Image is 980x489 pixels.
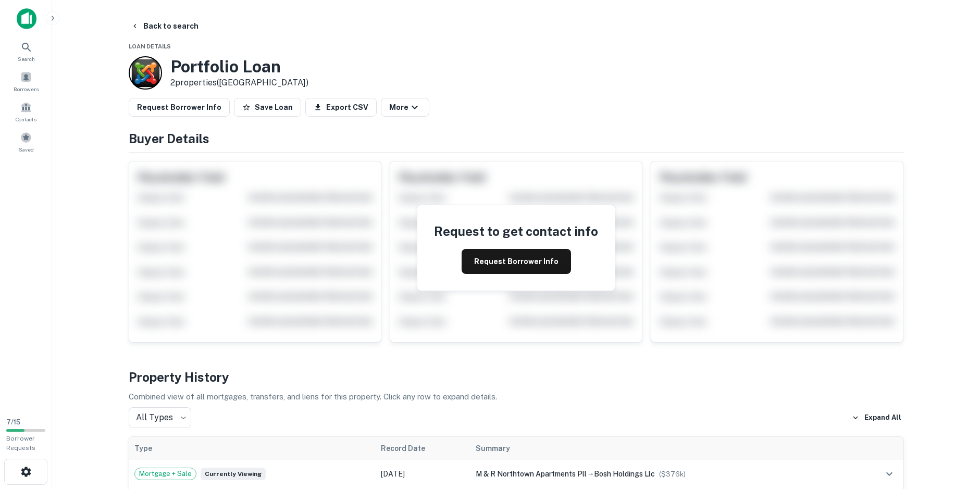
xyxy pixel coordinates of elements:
[129,43,171,49] span: Loan Details
[135,469,196,479] span: Mortgage + Sale
[3,128,49,156] a: Saved
[129,98,230,117] button: Request Borrower Info
[434,222,598,241] h4: Request to get contact info
[470,437,854,460] th: Summary
[129,437,376,460] th: Type
[129,391,904,403] p: Combined view of all mortgages, transfers, and liens for this property. Click any row to expand d...
[594,470,655,478] span: bosh holdings llc
[305,98,377,117] button: Export CSV
[16,115,36,123] span: Contacts
[381,98,429,117] button: More
[880,465,898,483] button: expand row
[201,468,266,480] span: Currently viewing
[462,249,571,274] button: Request Borrower Info
[18,55,35,63] span: Search
[14,85,39,93] span: Borrowers
[928,406,980,456] iframe: Chat Widget
[170,77,308,89] p: 2 properties ([GEOGRAPHIC_DATA])
[476,468,849,480] div: →
[3,67,49,95] a: Borrowers
[376,437,471,460] th: Record Date
[234,98,301,117] button: Save Loan
[476,470,587,478] span: m & r northtown apartments pll
[6,418,20,426] span: 7 / 15
[659,470,686,478] span: ($ 376k )
[129,407,191,428] div: All Types
[3,97,49,126] a: Contacts
[129,129,904,148] h4: Buyer Details
[3,37,49,65] a: Search
[170,57,308,77] h3: Portfolio Loan
[849,410,904,425] button: Expand All
[19,145,34,154] span: Saved
[129,368,904,386] h4: Property History
[17,8,36,29] img: capitalize-icon.png
[6,435,35,452] span: Borrower Requests
[127,17,203,35] button: Back to search
[376,460,471,488] td: [DATE]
